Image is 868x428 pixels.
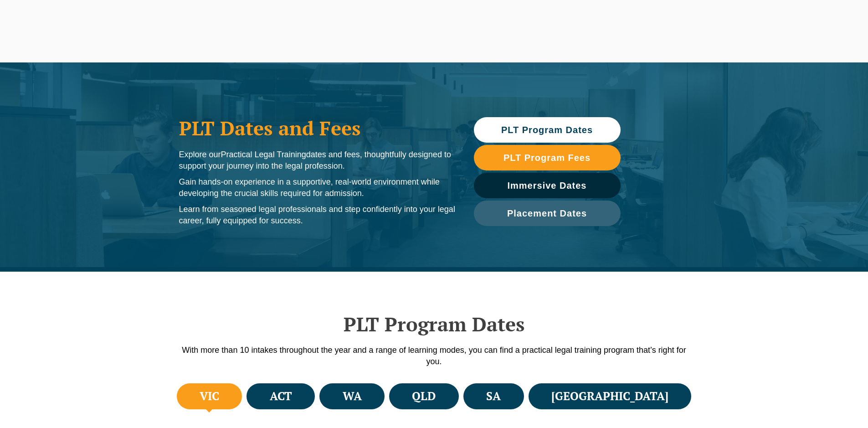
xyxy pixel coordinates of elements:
[343,389,362,404] h4: WA
[474,117,621,143] a: PLT Program Dates
[507,209,587,218] span: Placement Dates
[179,149,456,172] p: Explore our dates and fees, thoughtfully designed to support your journey into the legal profession.
[270,389,292,404] h4: ACT
[474,201,621,226] a: Placement Dates
[474,173,621,198] a: Immersive Dates
[179,117,456,139] h1: PLT Dates and Fees
[474,145,621,170] a: PLT Program Fees
[221,150,306,159] span: Practical Legal Training
[179,204,456,227] p: Learn from seasoned legal professionals and step confidently into your legal career, fully equipp...
[175,313,694,335] h2: PLT Program Dates
[503,153,591,162] span: PLT Program Fees
[501,125,593,134] span: PLT Program Dates
[508,181,587,190] span: Immersive Dates
[175,345,694,367] p: With more than 10 intakes throughout the year and a range of learning modes, you can find a pract...
[200,389,219,404] h4: VIC
[179,176,456,199] p: Gain hands-on experience in a supportive, real-world environment while developing the crucial ski...
[486,389,501,404] h4: SA
[551,389,668,404] h4: [GEOGRAPHIC_DATA]
[412,389,436,404] h4: QLD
